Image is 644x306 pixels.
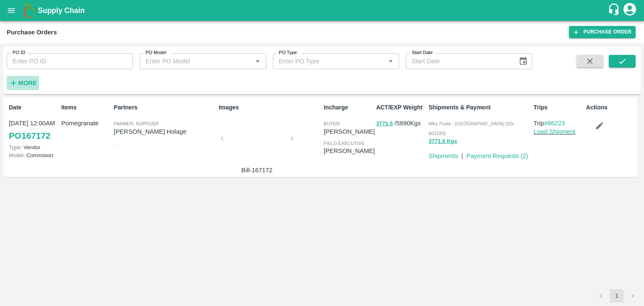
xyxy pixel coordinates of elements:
[114,103,215,112] p: Partners
[534,103,583,112] p: Trips
[2,1,21,20] button: open drawer
[13,49,25,56] label: PO ID
[114,127,215,136] p: [PERSON_NAME] Holage
[61,119,110,128] p: Pomegranate
[279,49,297,56] label: PO Type
[544,120,565,127] a: #86223
[376,119,393,129] button: 3771.5
[7,76,39,90] button: More
[114,141,115,146] span: ,
[114,121,159,126] span: Farmer, Supplier
[428,137,457,146] button: 3771.5 Kgs
[428,103,530,112] p: Shipments & Payment
[586,103,635,112] p: Actions
[534,128,576,135] a: Load Shipment
[376,119,425,128] p: / 5890 Kgs
[61,103,110,112] p: Items
[593,289,641,303] nav: pagination navigation
[275,56,372,67] input: Enter PO Type
[610,289,623,303] button: page 1
[9,119,58,128] p: [DATE] 12:00AM
[145,49,166,56] label: PO Model
[219,103,320,112] p: Images
[21,2,38,19] img: logo
[324,103,373,112] p: Incharge
[226,166,288,175] p: Bill-167172
[9,151,58,159] p: Commision
[622,2,637,19] div: account of current user
[142,56,239,67] input: Enter PO Model
[38,5,608,16] a: Supply Chain
[428,153,458,159] a: Shipments
[9,144,22,150] span: Type:
[324,146,375,156] p: [PERSON_NAME]
[324,141,365,146] span: field executive
[608,3,622,18] div: customer-support
[406,53,512,69] input: Start Date
[385,56,396,67] button: Open
[324,121,340,126] span: buyer
[18,80,37,86] strong: More
[569,26,636,38] a: Purchase Order
[534,119,583,128] p: Trip
[7,53,133,69] input: Enter PO ID
[38,6,85,15] b: Supply Chain
[252,56,263,67] button: Open
[466,153,528,159] a: Payment Requests (2)
[376,103,425,112] p: ACT/EXP Weight
[9,103,58,112] p: Date
[428,121,515,135] span: MKL Fruits - [GEOGRAPHIC_DATA] (SO-601193)
[9,152,25,158] span: Model:
[458,148,463,161] div: |
[9,143,58,151] p: Vendor
[324,127,375,136] p: [PERSON_NAME]
[7,27,57,38] div: Purchase Orders
[9,128,50,143] a: PO167172
[515,53,531,69] button: Choose date
[412,49,433,56] label: Start Date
